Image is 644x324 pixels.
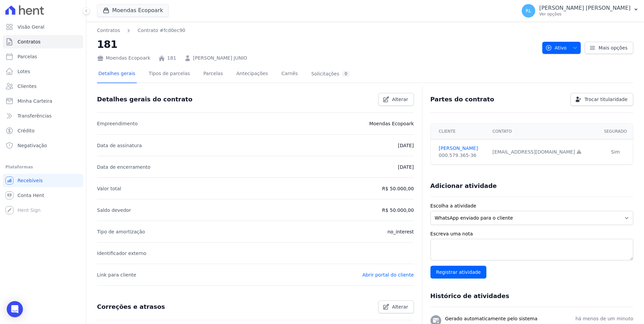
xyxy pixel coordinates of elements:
[193,55,247,62] a: [PERSON_NAME] JUNIO
[342,71,350,77] div: 0
[137,27,185,34] a: Contrato #fcd0ec90
[545,42,567,54] span: Ativo
[430,230,633,237] label: Escreva uma nota
[3,65,83,78] a: Lotes
[362,272,414,278] a: Abrir portal do cliente
[585,42,633,54] a: Mais opções
[516,1,644,20] button: RL [PERSON_NAME] [PERSON_NAME] Ver opções
[398,141,414,150] p: [DATE]
[97,65,137,83] a: Detalhes gerais
[18,192,44,199] span: Conta Hent
[97,27,120,34] a: Contratos
[539,5,631,11] p: [PERSON_NAME] [PERSON_NAME]
[97,55,150,62] div: Moendas Ecopoark
[3,174,83,187] a: Recebíveis
[97,163,151,171] p: Data de encerramento
[3,94,83,108] a: Minha Carteira
[97,27,185,34] nav: Breadcrumb
[97,120,138,128] p: Empreendimento
[431,124,489,139] th: Cliente
[280,65,299,83] a: Carnês
[3,124,83,137] a: Crédito
[97,95,192,103] h3: Detalhes gerais do contrato
[3,139,83,152] a: Negativação
[18,68,30,75] span: Lotes
[392,96,408,103] span: Alterar
[18,177,43,184] span: Recebíveis
[97,271,136,279] p: Link para cliente
[18,98,52,104] span: Minha Carteira
[5,163,80,171] div: Plataformas
[97,228,145,236] p: Tipo de amortização
[584,96,627,103] span: Trocar titularidade
[387,228,414,236] p: no_interest
[310,65,351,83] a: Solicitações0
[311,71,350,77] div: Solicitações
[430,202,633,209] label: Escolha a atividade
[202,65,224,83] a: Parcelas
[430,266,487,279] input: Registrar atividade
[369,120,414,128] p: Moendas Ecopoark
[3,50,83,63] a: Parcelas
[378,300,414,313] a: Alterar
[97,303,165,311] h3: Correções e atrasos
[445,315,538,322] h3: Gerado automaticamente pelo sistema
[18,127,35,134] span: Crédito
[430,182,497,190] h3: Adicionar atividade
[488,124,598,139] th: Contato
[18,24,44,30] span: Visão Geral
[571,93,633,106] a: Trocar titularidade
[18,83,36,90] span: Clientes
[430,95,494,103] h3: Partes do contrato
[542,42,581,54] button: Ativo
[97,206,131,214] p: Saldo devedor
[439,145,485,152] a: [PERSON_NAME]
[97,27,537,34] nav: Breadcrumb
[492,149,594,156] div: [EMAIL_ADDRESS][DOMAIN_NAME]
[539,11,631,17] p: Ver opções
[382,206,414,214] p: R$ 50.000,00
[235,65,269,83] a: Antecipações
[599,44,627,51] span: Mais opções
[18,53,37,60] span: Parcelas
[430,292,509,300] h3: Histórico de atividades
[3,79,83,93] a: Clientes
[148,65,191,83] a: Tipos de parcelas
[575,315,633,322] p: há menos de um minuto
[398,163,414,171] p: [DATE]
[97,141,142,150] p: Data de assinatura
[97,4,169,17] button: Moendas Ecopoark
[7,301,23,317] div: Open Intercom Messenger
[3,189,83,202] a: Conta Hent
[18,112,52,119] span: Transferências
[378,93,414,106] a: Alterar
[382,185,414,193] p: R$ 50.000,00
[97,185,121,193] p: Valor total
[3,35,83,48] a: Contratos
[167,55,176,62] a: 181
[525,8,532,13] span: RL
[439,152,485,159] div: 000.579.365-36
[598,124,633,139] th: Segurado
[18,142,47,149] span: Negativação
[598,139,633,165] td: Sim
[3,109,83,123] a: Transferências
[97,37,537,52] h2: 181
[97,249,146,257] p: Identificador externo
[3,20,83,34] a: Visão Geral
[392,303,408,310] span: Alterar
[18,38,40,45] span: Contratos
